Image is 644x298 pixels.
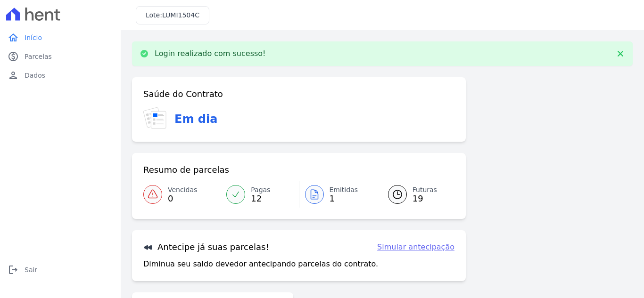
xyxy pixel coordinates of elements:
[168,185,197,195] span: Vencidas
[8,70,19,81] i: person
[25,265,37,274] span: Sair
[25,52,52,61] span: Parcelas
[25,33,42,42] span: Início
[299,181,377,208] a: Emitidas 1
[143,89,223,100] h3: Saúde do Contrato
[146,10,199,20] h3: Lote:
[8,264,19,275] i: logout
[251,195,270,202] span: 12
[377,181,454,208] a: Futuras 19
[143,164,229,176] h3: Resumo de parcelas
[4,28,117,47] a: homeInício
[155,49,266,58] p: Login realizado com sucesso!
[143,242,269,253] h3: Antecipe já suas parcelas!
[174,111,217,128] h3: Em dia
[143,258,378,270] p: Diminua seu saldo devedor antecipando parcelas do contrato.
[143,181,221,208] a: Vencidas 0
[25,71,45,80] span: Dados
[413,185,437,195] span: Futuras
[4,260,117,279] a: logoutSair
[168,195,197,202] span: 0
[251,185,270,195] span: Pagas
[221,181,298,208] a: Pagas 12
[162,11,199,19] span: LUMI1504C
[413,195,437,202] span: 19
[8,32,19,43] i: home
[377,242,454,253] a: Simular antecipação
[330,195,358,202] span: 1
[4,66,117,85] a: personDados
[4,47,117,66] a: paidParcelas
[8,51,19,62] i: paid
[330,185,358,195] span: Emitidas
